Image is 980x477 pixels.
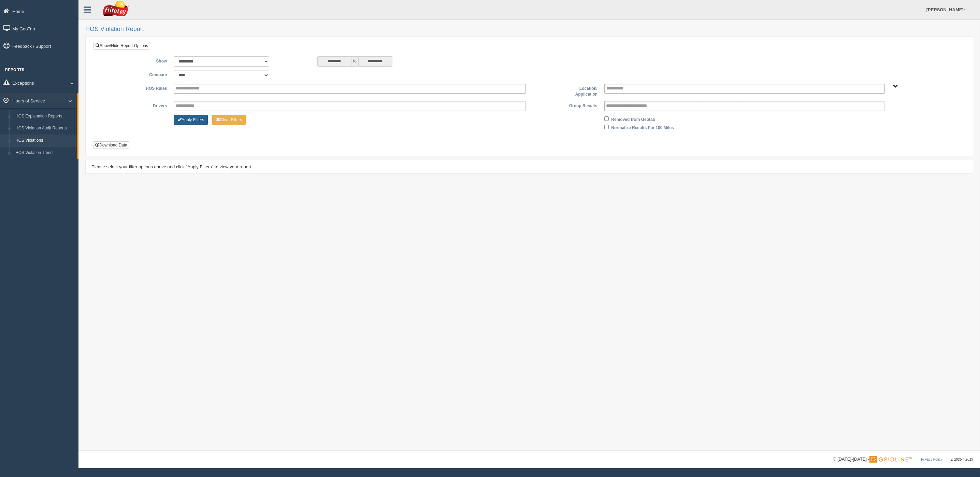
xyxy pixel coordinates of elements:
[529,101,601,109] label: Group Results
[921,458,942,461] a: Privacy Policy
[212,115,246,125] button: Change Filter Options
[12,147,77,159] a: HOS Violation Trend
[99,56,170,65] label: Show
[12,135,77,147] a: HOS Violations
[12,110,77,123] a: HOS Explanation Reports
[12,122,77,135] a: HOS Violation Audit Reports
[85,26,973,33] h2: HOS Violation Report
[951,458,973,461] span: v. 2025.4.2019
[93,141,129,149] button: Download Data
[351,56,358,67] span: to
[174,115,208,125] button: Change Filter Options
[99,84,170,92] label: HOS Rules
[611,123,674,131] label: Normalize Results Per 100 Miles
[93,42,150,50] a: Show/Hide Report Options
[869,456,908,463] img: Gridline
[611,115,655,123] label: Removed from Geotab
[529,84,601,98] label: Location/ Application
[833,456,973,463] div: © [DATE]-[DATE] - ™
[99,70,170,78] label: Compare
[99,101,170,109] label: Drivers
[91,164,253,169] span: Please select your filter options above and click "Apply Filters" to view your report.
